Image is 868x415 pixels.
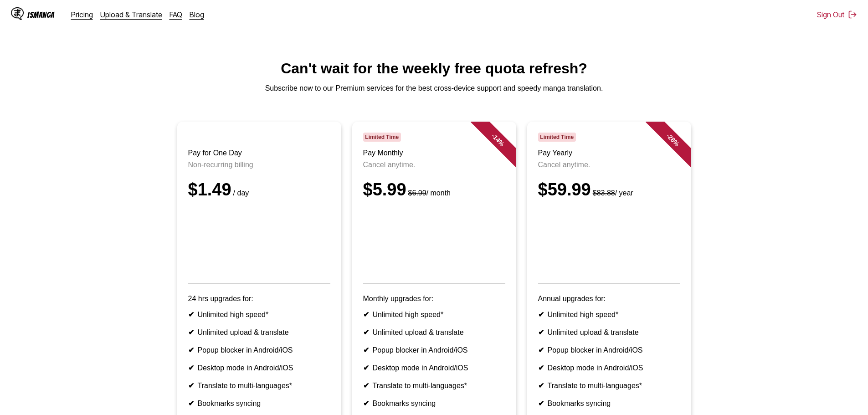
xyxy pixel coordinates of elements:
div: IsManga [27,10,55,19]
li: Unlimited upload & translate [538,328,680,337]
b: ✔ [188,364,194,372]
b: ✔ [188,311,194,318]
li: Unlimited high speed* [363,310,505,319]
span: Limited Time [363,133,401,142]
b: ✔ [363,364,369,372]
div: $1.49 [188,180,330,200]
li: Desktop mode in Android/iOS [538,364,680,372]
li: Desktop mode in Android/iOS [188,364,330,372]
li: Translate to multi-languages* [363,381,505,390]
p: Non-recurring billing [188,161,330,169]
p: Monthly upgrades for: [363,295,505,303]
li: Unlimited high speed* [188,310,330,319]
b: ✔ [363,382,369,389]
b: ✔ [538,346,544,354]
div: - 28 % [645,113,700,167]
s: $6.99 [408,189,426,197]
h1: Can't wait for the weekly free quota refresh? [7,60,861,77]
small: / year [591,189,633,197]
a: Blog [190,10,204,19]
p: Cancel anytime. [538,161,680,169]
img: Sign out [848,10,857,19]
b: ✔ [188,382,194,389]
iframe: PayPal [538,210,680,271]
p: 24 hrs upgrades for: [188,295,330,303]
b: ✔ [363,400,369,407]
h3: Pay for One Day [188,149,330,157]
li: Unlimited upload & translate [188,328,330,337]
li: Translate to multi-languages* [538,381,680,390]
li: Unlimited upload & translate [363,328,505,337]
iframe: PayPal [188,210,330,271]
b: ✔ [363,328,369,336]
p: Annual upgrades for: [538,295,680,303]
li: Popup blocker in Android/iOS [363,346,505,354]
li: Unlimited high speed* [538,310,680,319]
b: ✔ [188,328,194,336]
h3: Pay Yearly [538,149,680,157]
b: ✔ [188,346,194,354]
li: Popup blocker in Android/iOS [188,346,330,354]
b: ✔ [188,400,194,407]
b: ✔ [538,328,544,336]
b: ✔ [363,311,369,318]
li: Bookmarks syncing [188,399,330,408]
small: / month [406,189,451,197]
a: IsManga LogoIsManga [11,7,71,22]
li: Desktop mode in Android/iOS [363,364,505,372]
s: $83.88 [593,189,615,197]
b: ✔ [363,346,369,354]
p: Subscribe now to our Premium services for the best cross-device support and speedy manga translat... [7,84,861,92]
img: IsManga Logo [11,7,24,20]
b: ✔ [538,364,544,372]
b: ✔ [538,400,544,407]
a: Upload & Translate [100,10,162,19]
span: Limited Time [538,133,576,142]
iframe: PayPal [363,210,505,271]
li: Bookmarks syncing [538,399,680,408]
small: / day [231,189,249,197]
li: Translate to multi-languages* [188,381,330,390]
a: FAQ [169,10,182,19]
p: Cancel anytime. [363,161,505,169]
li: Bookmarks syncing [363,399,505,408]
b: ✔ [538,382,544,389]
a: Pricing [71,10,93,19]
button: Sign Out [817,10,857,19]
h3: Pay Monthly [363,149,505,157]
li: Popup blocker in Android/iOS [538,346,680,354]
div: - 14 % [470,113,525,167]
div: $5.99 [363,180,505,200]
div: $59.99 [538,180,680,200]
b: ✔ [538,311,544,318]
